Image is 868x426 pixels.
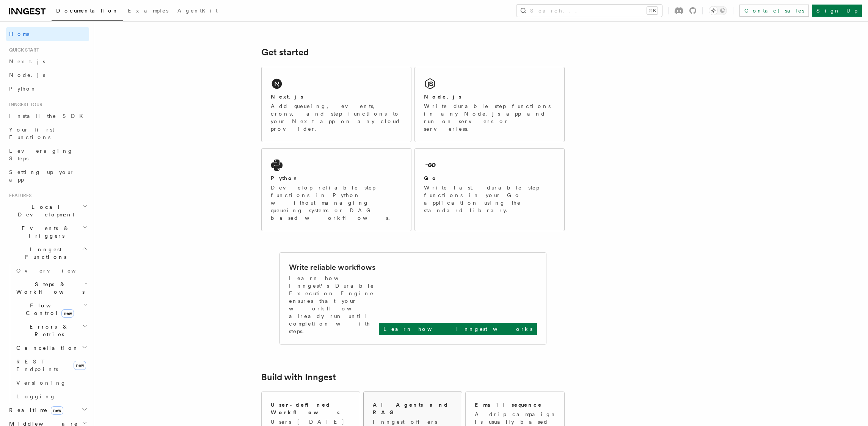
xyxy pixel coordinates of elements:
span: Inngest tour [6,102,42,108]
a: Versioning [13,376,89,390]
button: Cancellation [13,341,89,355]
button: Search...⌘K [516,5,662,17]
span: Home [9,30,30,38]
button: Toggle dark mode [709,6,727,15]
a: Overview [13,264,89,277]
span: Your first Functions [9,127,54,140]
button: Events & Triggers [6,221,89,243]
span: Examples [128,8,168,14]
h2: AI Agents and RAG [373,401,454,416]
p: Write fast, durable step functions in your Go application using the standard library. [424,184,555,214]
span: Local Development [6,203,83,218]
button: Local Development [6,200,89,221]
p: Learn how Inngest's Durable Execution Engine ensures that your workflow already run until complet... [289,274,379,335]
a: REST Endpointsnew [13,355,89,376]
span: REST Endpoints [16,359,58,372]
span: new [51,406,63,415]
span: Quick start [6,47,39,53]
a: Leveraging Steps [6,144,89,165]
button: Inngest Functions [6,243,89,264]
span: Setting up your app [9,169,74,183]
button: Flow Controlnew [13,299,89,320]
h2: Go [424,174,438,182]
a: Home [6,27,89,41]
a: Examples [123,2,173,20]
a: Next.js [6,55,89,68]
span: Errors & Retries [13,323,82,338]
p: Develop reliable step functions in Python without managing queueing systems or DAG based workflows. [271,184,402,222]
span: new [61,309,74,318]
p: Learn how Inngest works [383,325,532,333]
span: Flow Control [13,302,83,317]
h2: User-defined Workflows [271,401,351,416]
a: Build with Inngest [261,372,336,382]
span: AgentKit [177,8,218,14]
h2: Python [271,174,299,182]
span: Next.js [9,58,45,64]
span: Steps & Workflows [13,280,85,296]
a: Your first Functions [6,123,89,144]
a: Install the SDK [6,109,89,123]
span: Install the SDK [9,113,88,119]
button: Errors & Retries [13,320,89,341]
a: AgentKit [173,2,222,20]
span: Events & Triggers [6,224,83,240]
h2: Email sequence [475,401,542,409]
a: PythonDevelop reliable step functions in Python without managing queueing systems or DAG based wo... [261,148,411,231]
a: Python [6,82,89,96]
span: Cancellation [13,344,79,352]
span: Features [6,193,31,199]
p: Add queueing, events, crons, and step functions to your Next app on any cloud provider. [271,102,402,133]
span: Overview [16,268,94,274]
span: Documentation [56,8,119,14]
div: Inngest Functions [6,264,89,403]
a: Next.jsAdd queueing, events, crons, and step functions to your Next app on any cloud provider. [261,67,411,142]
a: Documentation [52,2,123,21]
span: Versioning [16,380,66,386]
h2: Next.js [271,93,303,100]
a: Sign Up [812,5,862,17]
span: Leveraging Steps [9,148,73,161]
span: Realtime [6,406,63,414]
span: Logging [16,393,56,399]
a: GoWrite fast, durable step functions in your Go application using the standard library. [414,148,565,231]
a: Contact sales [739,5,809,17]
a: Logging [13,390,89,403]
a: Setting up your app [6,165,89,186]
span: Node.js [9,72,45,78]
button: Steps & Workflows [13,277,89,299]
button: Realtimenew [6,403,89,417]
span: Python [9,86,37,92]
h2: Write reliable workflows [289,262,375,273]
a: Node.js [6,68,89,82]
kbd: ⌘K [647,7,658,14]
h2: Node.js [424,93,461,100]
span: new [74,361,86,370]
a: Node.jsWrite durable step functions in any Node.js app and run on servers or serverless. [414,67,565,142]
p: Write durable step functions in any Node.js app and run on servers or serverless. [424,102,555,133]
a: Learn how Inngest works [379,323,537,335]
a: Get started [261,47,309,58]
span: Inngest Functions [6,246,82,261]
